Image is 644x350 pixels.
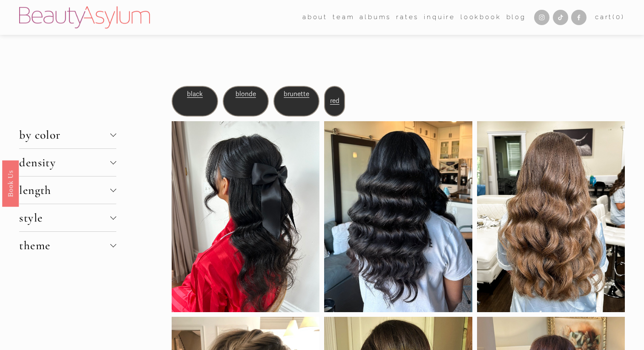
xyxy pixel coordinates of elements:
a: Lookbook [460,11,501,24]
a: black [187,90,203,98]
a: blonde [236,90,256,98]
span: ( ) [612,13,624,21]
button: length [19,176,116,204]
a: 0 items in cart [595,11,625,23]
span: length [19,183,110,197]
span: by color [19,128,110,142]
a: red [330,97,339,105]
a: albums [359,11,391,24]
span: team [333,11,354,23]
button: by color [19,121,116,148]
a: folder dropdown [333,11,354,24]
a: TikTok [553,10,568,25]
button: style [19,204,116,231]
span: theme [19,238,110,253]
a: Blog [506,11,526,24]
a: folder dropdown [302,11,328,24]
img: Beauty Asylum | Bridal Hair &amp; Makeup Charlotte &amp; Atlanta [19,6,150,28]
a: Instagram [534,10,549,25]
a: Inquire [424,11,455,24]
a: brunette [284,90,309,98]
a: Facebook [571,10,586,25]
a: Rates [396,11,419,24]
span: style [19,211,110,225]
button: density [19,149,116,176]
button: theme [19,232,116,259]
span: 0 [616,13,621,21]
a: Book Us [2,160,19,206]
span: about [302,11,328,23]
span: density [19,155,110,170]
